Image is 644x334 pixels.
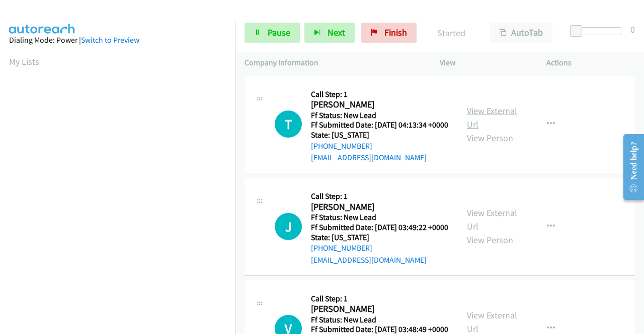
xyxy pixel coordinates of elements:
[490,23,552,43] button: AutoTab
[430,26,472,40] p: Started
[311,212,448,222] h5: Ff Status: New Lead
[311,243,372,253] a: [PHONE_NUMBER]
[245,57,422,69] p: Company Information
[268,27,290,38] span: Pause
[275,213,302,240] div: The call is yet to be attempted
[328,27,345,38] span: Next
[311,130,448,140] h5: State: [US_STATE]
[311,201,445,213] h2: [PERSON_NAME]
[304,23,355,43] button: Next
[311,255,427,265] a: [EMAIL_ADDRESS][DOMAIN_NAME]
[311,99,445,110] h2: [PERSON_NAME]
[311,141,372,151] a: [PHONE_NUMBER]
[311,120,448,130] h5: Ff Submitted Date: [DATE] 04:13:34 +0000
[311,89,448,99] h5: Call Step: 1
[81,35,139,45] a: Switch to Preview
[615,127,644,207] iframe: Resource Center
[9,56,39,67] a: My Lists
[311,153,427,162] a: [EMAIL_ADDRESS][DOMAIN_NAME]
[245,23,300,43] a: Pause
[275,110,302,138] div: The call is yet to be attempted
[467,132,513,144] a: View Person
[275,110,302,138] h1: T
[311,294,448,304] h5: Call Step: 1
[311,191,448,201] h5: Call Step: 1
[361,23,417,43] a: Finish
[546,57,635,69] p: Actions
[311,233,448,243] h5: State: [US_STATE]
[384,27,407,38] span: Finish
[9,34,226,46] div: Dialing Mode: Power |
[275,213,302,240] h1: J
[630,23,635,36] div: 0
[311,315,448,325] h5: Ff Status: New Lead
[311,303,445,315] h2: [PERSON_NAME]
[440,57,528,69] p: View
[467,105,517,130] a: View External Url
[575,27,621,35] div: Delay between calls (in seconds)
[311,110,448,121] h5: Ff Status: New Lead
[467,234,513,246] a: View Person
[467,207,517,232] a: View External Url
[311,222,448,233] h5: Ff Submitted Date: [DATE] 03:49:22 +0000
